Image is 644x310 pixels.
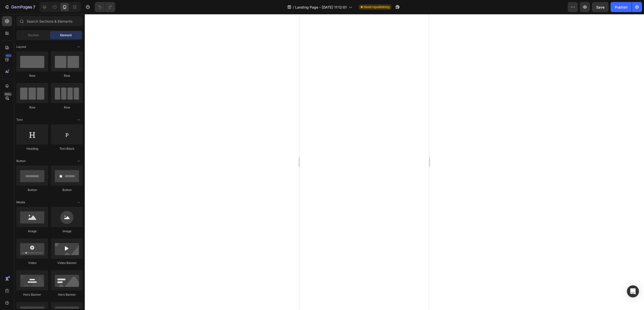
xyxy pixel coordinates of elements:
span: Section [28,33,39,37]
button: Save [592,2,609,12]
div: Video Banner [51,261,83,265]
div: Image [16,229,48,234]
span: Layout [16,45,26,49]
span: Toggle open [75,43,83,51]
div: Hero Banner [51,292,83,297]
span: Landing Page - [DATE] 11:12:01 [295,5,347,10]
input: Search Sections & Elements [16,16,83,26]
div: Beta [4,92,12,96]
div: Video [16,261,48,265]
div: Undo/Redo [95,2,115,12]
div: Button [51,188,83,192]
button: Publish [611,2,632,12]
div: Row [16,73,48,78]
span: Toggle open [75,116,83,124]
div: Row [51,73,83,78]
span: / [293,5,294,10]
span: Need republishing [364,5,389,9]
div: 450 [5,54,12,58]
div: Publish [615,5,627,10]
span: Button [16,159,26,163]
span: Toggle open [75,157,83,165]
span: Toggle open [75,198,83,206]
iframe: Design area [300,14,429,310]
div: Image [51,229,83,234]
span: Save [596,5,605,9]
div: Heading [16,146,48,151]
button: 7 [2,2,37,12]
div: Open Intercom Messenger [627,285,639,297]
div: Text Block [51,146,83,151]
div: Button [16,188,48,192]
div: Row [16,105,48,110]
span: Media [16,200,25,205]
div: Hero Banner [16,292,48,297]
p: 7 [33,4,35,10]
span: Text [16,118,23,122]
span: Element [60,33,72,37]
div: Row [51,105,83,110]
